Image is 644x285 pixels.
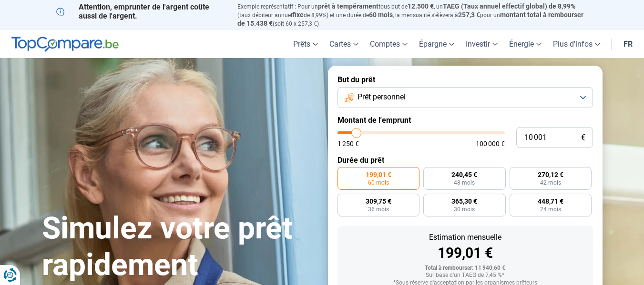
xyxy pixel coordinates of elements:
span: 365,30 € [451,198,477,205]
span: Prêt personnel [358,92,406,102]
span: 48 mois [454,180,475,186]
label: Durée du prêt [337,156,593,165]
a: Plus d'infos [547,30,606,58]
span: 240,45 € [451,171,477,178]
div: Estimation mensuelle [345,234,585,241]
span: 60 mois [368,180,389,186]
span: 24 mois [540,206,561,212]
span: 270,12 € [538,171,563,178]
div: 199,01 € [345,246,585,260]
a: Comptes [364,30,413,58]
span: 257,3 € [458,11,480,19]
a: fr [618,30,638,58]
span: montant total à rembourser de 15.438 € [237,11,583,27]
span: fixe [292,11,304,19]
span: 199,01 € [366,171,391,178]
div: Sur base d'un TAEG de 7,45 %* [345,272,585,279]
a: Énergie [503,30,547,58]
div: Total à rembourser: 11 940,60 € [345,265,585,272]
label: Montant de l'emprunt [337,116,593,125]
span: 100 000 € [476,140,505,147]
span: 60 mois [369,11,393,19]
a: Prêts [287,30,324,58]
span: 448,71 € [538,198,563,205]
a: Investir [460,30,503,58]
a: Cartes [324,30,364,58]
span: € [581,134,585,142]
span: 309,75 € [366,198,391,205]
a: Épargne [413,30,460,58]
h1: Simulez votre prêt rapidement [42,210,317,284]
span: prêt à tempérament [318,2,378,10]
span: 30 mois [454,206,475,212]
span: 1 250 € [337,140,359,147]
p: Attention, emprunter de l'argent coûte aussi de l'argent. [56,2,226,20]
img: TopCompare [11,37,119,52]
p: Exemple représentatif : Pour un tous but de , un (taux débiteur annuel de 8,99%) et une durée de ... [237,2,588,28]
label: But du prêt [337,75,593,84]
span: 12.500 € [408,2,434,10]
span: 36 mois [368,206,389,212]
span: TAEG (Taux annuel effectif global) de 8,99% [443,2,575,10]
span: 42 mois [540,180,561,186]
button: Prêt personnel [337,87,593,108]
